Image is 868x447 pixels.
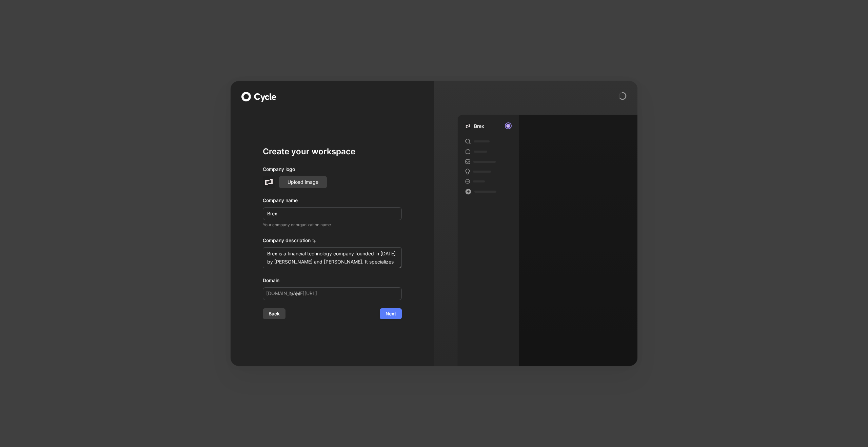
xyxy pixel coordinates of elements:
[263,236,402,247] div: Company description
[380,308,402,319] button: Next
[266,289,317,297] span: [DOMAIN_NAME][URL]
[263,221,402,228] p: Your company or organization name
[288,178,318,186] span: Upload image
[263,176,275,188] img: brex.com
[263,196,402,205] div: Company name
[474,122,484,130] div: Brex
[465,123,471,130] img: brex.com
[263,276,402,285] div: Domain
[263,165,402,176] div: Company logo
[263,146,402,157] h1: Create your workspace
[263,207,402,220] input: Example
[386,310,396,318] span: Next
[263,308,285,319] button: Back
[506,123,511,129] img: avatar
[269,310,280,318] span: Back
[279,176,327,188] button: Upload image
